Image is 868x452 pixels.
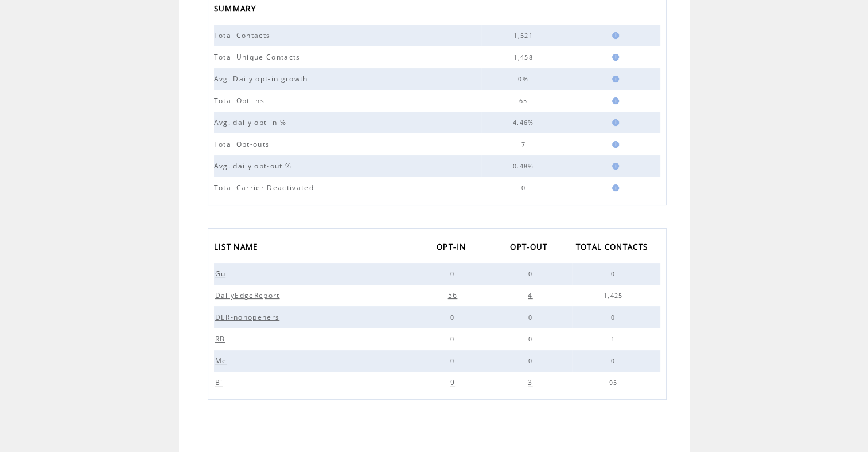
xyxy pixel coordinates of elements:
[450,313,457,321] span: 0
[521,140,528,148] span: 7
[519,97,531,105] span: 65
[513,32,536,40] span: 1,521
[214,96,267,105] span: Total Opt-ins
[214,239,264,258] a: LIST NAME
[214,335,229,343] a: RB
[576,239,654,258] a: TOTAL CONTACTS
[528,313,535,321] span: 0
[214,30,274,40] span: Total Contacts
[609,32,619,39] img: help.gif
[528,378,535,387] span: 3
[513,119,537,127] span: 4.46%
[214,52,303,62] span: Total Unique Contacts
[611,270,618,278] span: 0
[449,378,459,386] a: 9
[214,356,231,364] a: Me
[611,357,618,365] span: 0
[450,335,457,343] span: 0
[214,1,259,19] span: SUMMARY
[214,313,284,321] a: DER-nonopeners
[215,290,283,300] span: DailyEdgeReport
[609,184,619,191] img: help.gif
[513,162,537,170] span: 0.48%
[609,141,619,148] img: help.gif
[510,239,553,258] a: OPT-OUT
[447,291,462,299] a: 56
[215,312,283,322] span: DER-nonopeners
[521,184,528,192] span: 0
[448,290,461,300] span: 56
[528,357,535,365] span: 0
[215,356,230,365] span: Me
[513,53,536,61] span: 1,458
[437,239,469,258] span: OPT-IN
[609,54,619,61] img: help.gif
[609,163,619,170] img: help.gif
[527,378,536,386] a: 3
[576,239,651,258] span: TOTAL CONTACTS
[510,239,550,258] span: OPT-OUT
[214,139,273,149] span: Total Opt-outs
[437,239,472,258] a: OPT-IN
[611,313,618,321] span: 0
[611,335,618,343] span: 1
[214,74,311,84] span: Avg. Daily opt-in growth
[528,290,535,300] span: 4
[604,292,626,300] span: 1,425
[528,335,535,343] span: 0
[214,239,261,258] span: LIST NAME
[215,269,229,278] span: Gu
[214,183,317,192] span: Total Carrier Deactivated
[215,378,226,387] span: Bi
[450,378,458,387] span: 9
[518,75,531,83] span: 0%
[609,379,621,387] span: 95
[528,270,535,278] span: 0
[214,291,284,299] a: DailyEdgeReport
[215,334,228,344] span: RB
[450,357,457,365] span: 0
[609,119,619,126] img: help.gif
[214,269,230,277] a: Gu
[609,97,619,104] img: help.gif
[609,76,619,82] img: help.gif
[527,291,536,299] a: 4
[214,161,295,171] span: Avg. daily opt-out %
[214,378,227,386] a: Bi
[214,117,289,127] span: Avg. daily opt-in %
[450,270,457,278] span: 0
